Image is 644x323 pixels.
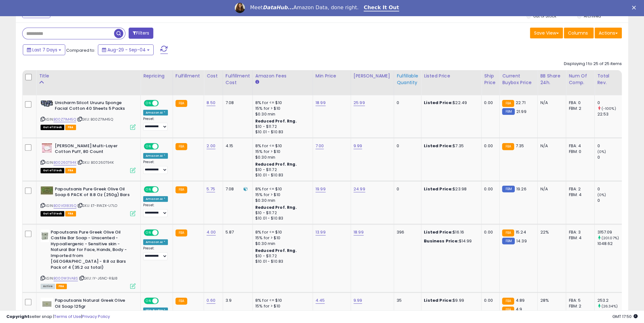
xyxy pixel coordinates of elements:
[143,110,168,115] div: Amazon AI *
[54,313,81,320] a: Terms of Use
[540,100,561,106] div: N/A
[255,173,308,178] div: $10.01 - $10.83
[255,210,308,216] div: $10 - $11.72
[255,298,308,303] div: 8% for <= $10
[484,229,494,235] div: 0.00
[597,100,623,106] div: 0
[516,229,526,235] span: 15.24
[502,100,514,107] small: FBA
[6,313,29,320] strong: Copyright
[175,186,187,193] small: FBA
[255,161,297,167] b: Reduced Prof. Rng.
[175,229,187,236] small: FBA
[597,111,623,117] div: 22.53
[584,13,601,19] label: Archived
[484,143,494,149] div: 0.00
[424,298,476,303] div: $9.99
[255,149,308,155] div: 15% for > $10
[41,125,64,130] span: All listings that are currently out of stock and unavailable for purchase on Amazon
[397,298,416,303] div: 35
[143,160,168,174] div: Preset:
[207,186,215,192] a: 5.75
[226,229,248,235] div: 5.87
[424,238,459,244] b: Business Price:
[158,100,168,106] span: OFF
[569,186,590,192] div: FBA: 2
[602,106,616,111] small: (-100%)
[502,108,514,115] small: FBM
[255,241,308,247] div: $0.30 min
[107,47,146,53] span: Aug-29 - Sep-04
[79,276,118,281] span: | SKU: IY-J6NC-RBJ8
[354,143,362,149] a: 9.99
[569,235,590,241] div: FBM: 4
[65,125,76,130] span: FBA
[41,284,55,289] span: All listings currently available for purchase on Amazon
[226,298,248,303] div: 3.9
[77,160,114,165] span: | SKU: B00260T94K
[41,229,136,288] div: ASIN:
[255,235,308,241] div: 15% for > $10
[316,100,326,106] a: 18.99
[602,235,619,241] small: (201.07%)
[540,143,561,149] div: N/A
[6,314,110,320] div: seller snap | |
[41,186,136,216] div: ASIN:
[597,149,606,154] small: (0%)
[502,143,514,150] small: FBA
[54,203,76,208] a: B00VG1835Q
[175,73,201,79] div: Fulfillment
[533,13,556,19] label: Out of Stock
[484,100,494,106] div: 0.00
[54,117,76,122] a: B00Z71M45Q
[602,304,618,309] small: (26.34%)
[569,149,590,155] div: FBM: 0
[597,198,623,203] div: 0
[255,118,297,124] b: Reduced Prof. Rng.
[516,100,526,106] span: 22.71
[397,229,416,235] div: 396
[51,229,128,272] b: Papoutsanis Pure Greek Olive Oil Castile Bar Soap - Unscented - Hypoallergenic - Sensitive skin -...
[175,143,187,150] small: FBA
[424,143,476,149] div: $7.35
[143,73,170,79] div: Repricing
[316,229,326,235] a: 13.99
[255,106,308,111] div: 15% for > $10
[597,229,623,235] div: 3157.09
[424,229,453,235] b: Listed Price:
[354,73,391,79] div: [PERSON_NAME]
[144,298,152,304] span: ON
[41,143,136,173] div: ASIN:
[354,186,365,192] a: 24.99
[540,73,563,86] div: BB Share 24h.
[424,297,453,303] b: Listed Price:
[255,143,308,149] div: 8% for <= $10
[175,100,187,107] small: FBA
[484,73,497,86] div: Ship Price
[516,238,527,244] span: 14.39
[397,143,416,149] div: 0
[82,313,110,320] a: Privacy Policy
[55,298,132,311] b: Papoutsanis Natural Greek Olive Oil Soap 125gr
[66,47,95,53] span: Compared to:
[569,106,590,111] div: FBM: 2
[540,186,561,192] div: N/A
[41,186,53,195] img: 414TZknWV7L._SL40_.jpg
[564,61,622,67] div: Displaying 1 to 25 of 25 items
[255,229,308,235] div: 8% for <= $10
[597,241,623,247] div: 1048.62
[207,100,215,106] a: 8.50
[255,186,308,192] div: 8% for <= $10
[530,28,563,38] button: Save View
[354,229,364,235] a: 18.99
[597,155,623,160] div: 0
[255,129,308,135] div: $10.01 - $10.83
[316,143,324,149] a: 7.00
[597,143,623,149] div: 0
[484,186,494,192] div: 0.00
[540,298,561,303] div: 28%
[597,298,623,303] div: 253.2
[502,73,535,86] div: Current Buybox Price
[569,229,590,235] div: FBA: 3
[569,143,590,149] div: FBA: 4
